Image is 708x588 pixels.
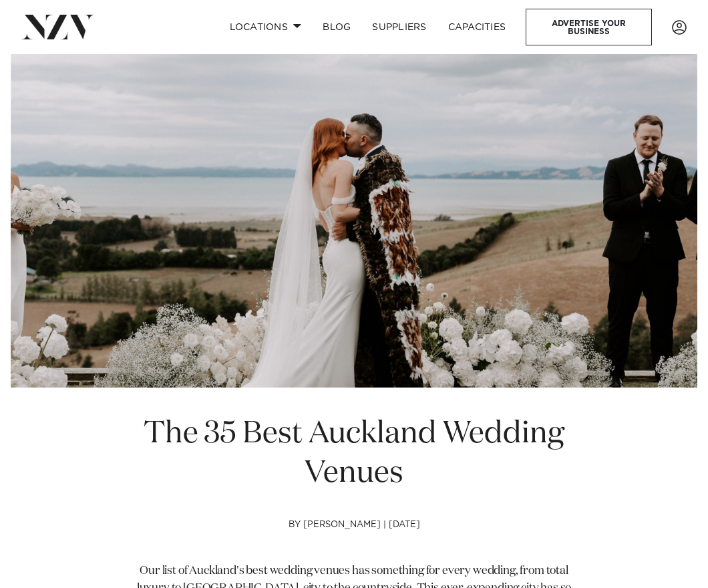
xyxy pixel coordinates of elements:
[526,9,652,45] a: Advertise your business
[312,13,361,41] a: BLOG
[126,520,582,563] h4: by [PERSON_NAME] | [DATE]
[126,414,582,493] h1: The 35 Best Auckland Wedding Venues
[437,13,517,41] a: Capacities
[21,15,94,39] img: nzv-logo.png
[361,13,437,41] a: SUPPLIERS
[219,13,313,41] a: Locations
[11,54,697,388] img: The 35 Best Auckland Wedding Venues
